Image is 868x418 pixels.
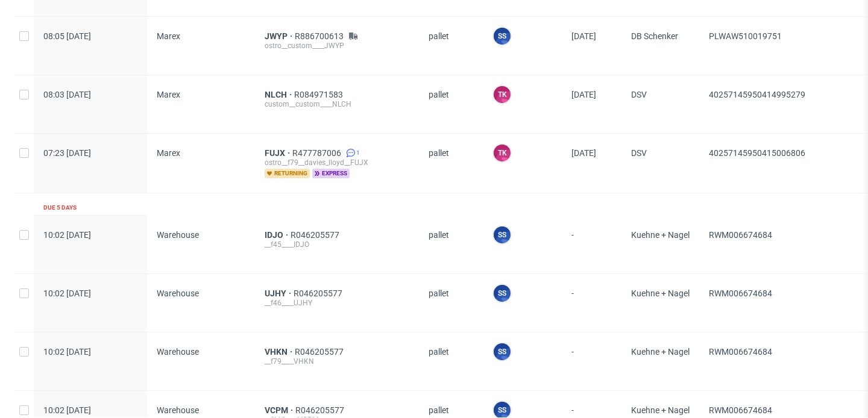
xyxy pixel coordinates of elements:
span: 10:02 [DATE] [43,289,91,298]
span: RWM006674684 [709,230,772,240]
a: JWYP [265,31,295,41]
span: Kuehne + Nagel [631,347,690,376]
a: VCPM [265,405,295,415]
span: 08:03 [DATE] [43,90,91,99]
figcaption: TK [494,86,511,103]
span: 08:05 [DATE] [43,31,91,41]
span: DB Schenker [631,31,690,60]
span: pallet [429,31,473,60]
span: Warehouse [157,289,199,298]
span: Warehouse [157,230,199,240]
span: [DATE] [571,148,596,158]
span: Marex [157,31,180,41]
span: pallet [429,347,473,376]
figcaption: SS [494,285,511,302]
span: RWM006674684 [709,405,772,415]
figcaption: SS [494,343,511,360]
div: Due 5 days [43,203,77,213]
a: IDJO [265,230,291,240]
div: __f79____VHKN [265,357,409,366]
span: 1 [356,148,360,158]
a: NLCH [265,90,294,99]
a: FUJX [265,148,292,158]
span: pallet [429,148,473,178]
span: Warehouse [157,405,199,415]
span: Kuehne + Nagel [631,230,690,259]
a: UJHY [265,289,294,298]
span: - [571,347,612,376]
span: Marex [157,90,180,99]
span: 40257145950415006806 [709,148,805,158]
figcaption: SS [494,28,511,45]
div: __f46____UJHY [265,298,409,308]
span: 40257145950414995279 [709,90,805,99]
a: R046205577 [295,347,346,357]
span: DSV [631,90,690,119]
span: RWM006674684 [709,347,772,357]
div: __f45____IDJO [265,240,409,249]
span: - [571,230,612,259]
div: ostro__custom____JWYP [265,41,409,51]
span: Warehouse [157,347,199,357]
div: custom__custom____NLCH [265,99,409,109]
span: - [571,289,612,317]
figcaption: SS [494,226,511,243]
span: Kuehne + Nagel [631,289,690,317]
a: R886700613 [295,31,346,41]
span: 10:02 [DATE] [43,405,91,415]
div: ostro__f79__davies_lloyd__FUJX [265,158,409,167]
a: R084971583 [294,90,345,99]
span: returning [265,169,310,178]
span: 10:02 [DATE] [43,230,91,240]
a: 1 [344,148,360,158]
a: R477787006 [292,148,344,158]
a: R046205577 [294,289,345,298]
a: R046205577 [291,230,342,240]
span: PLWAW510019751 [709,31,782,41]
span: [DATE] [571,31,596,41]
span: pallet [429,289,473,317]
span: Marex [157,148,180,158]
a: VHKN [265,347,295,357]
span: express [312,169,350,178]
span: [DATE] [571,90,596,99]
span: pallet [429,90,473,119]
span: 07:23 [DATE] [43,148,91,158]
span: DSV [631,148,690,178]
figcaption: TK [494,145,511,161]
a: R046205577 [295,405,347,415]
span: RWM006674684 [709,289,772,298]
span: pallet [429,230,473,259]
span: 10:02 [DATE] [43,347,91,357]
